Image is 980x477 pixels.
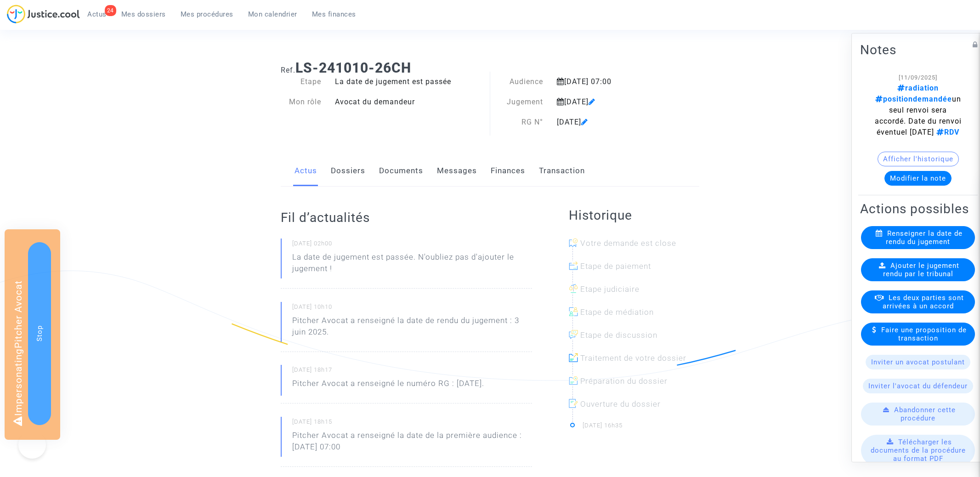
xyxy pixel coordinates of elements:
button: Modifier la note [884,171,952,186]
div: Jugement [490,97,550,108]
span: Mon calendrier [248,10,297,18]
a: Mes finances [305,7,363,21]
a: 24Actus [80,7,114,21]
small: [DATE] 10h10 [292,303,532,315]
span: RDV [934,128,959,136]
a: Mon calendrier [241,7,305,21]
b: LS-241010-26CH [295,60,411,76]
span: Abandonner cette procédure [894,406,956,422]
div: [DATE] 07:00 [550,76,670,87]
iframe: Help Scout Beacon - Open [18,431,46,459]
span: un seul renvoi sera accordé. Date du renvoi éventuel [DATE] [875,84,962,136]
small: [DATE] 18h17 [292,366,532,378]
p: Pitcher Avocat a renseigné la date de rendu du jugement : 3 juin 2025. [292,315,532,342]
a: Messages [437,156,477,186]
div: 24 [105,5,116,16]
p: Pitcher Avocat a renseigné la date de la première audience : [DATE] 07:00 [292,430,532,457]
a: Mes procédures [173,7,241,21]
h2: Fil d’actualités [281,210,532,226]
p: La date de jugement est passée. N'oubliez pas d'ajouter le jugement ! [292,251,532,279]
span: Actus [87,10,107,18]
img: jc-logo.svg [7,5,80,23]
div: Avocat du demandeur [328,97,490,108]
button: Stop [28,242,51,425]
h2: Notes [860,42,976,58]
span: Les deux parties sont arrivées à un accord [883,294,964,310]
button: Afficher l'historique [878,152,959,166]
small: [DATE] 02h00 [292,239,532,251]
div: Impersonating [5,229,60,440]
h2: Historique [569,207,699,223]
span: Stop [35,325,44,341]
span: Ref. [281,66,295,74]
h2: Actions possibles [860,201,976,217]
span: Renseigner la date de rendu du jugement [886,229,963,246]
small: [DATE] 18h15 [292,418,532,430]
a: Finances [491,156,525,186]
a: Dossiers [331,156,365,186]
a: Transaction [539,156,585,186]
div: Audience [490,76,550,87]
span: Télécharger les documents de la procédure au format PDF [871,438,966,463]
span: Ajouter le jugement rendu par le tribunal [883,261,960,278]
span: Mes finances [312,10,356,18]
span: radiation [897,84,939,92]
span: positiondemandée [875,95,952,103]
span: Mes procédures [181,10,233,18]
span: Mes dossiers [121,10,166,18]
a: Actus [295,156,317,186]
div: Etape [274,76,328,87]
span: Inviter un avocat postulant [871,358,965,366]
div: [DATE] [550,97,670,108]
span: Faire une proposition de transaction [881,326,967,342]
div: Mon rôle [274,97,328,108]
a: Mes dossiers [114,7,173,21]
div: RG N° [490,117,550,128]
span: [11/09/2025] [899,74,937,81]
div: [DATE] [550,117,670,128]
a: Documents [379,156,423,186]
span: Inviter l'avocat du défendeur [868,382,968,390]
p: Pitcher Avocat a renseigné le numéro RG : [DATE]. [292,378,484,394]
div: La date de jugement est passée [328,76,490,87]
span: Votre demande est close [580,238,676,248]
